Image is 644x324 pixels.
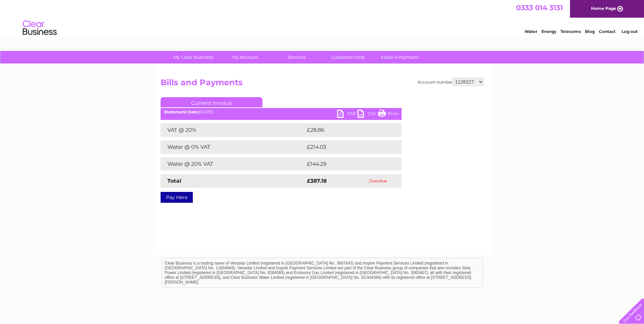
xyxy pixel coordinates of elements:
[599,29,615,34] a: Contact
[622,29,638,34] a: Log out
[161,157,305,171] td: Water @ 20% VAT
[516,3,563,12] a: 0333 014 3131
[372,51,428,64] a: Make A Payment
[337,110,357,120] a: PDF
[165,51,221,64] a: My Clear Business
[217,51,273,64] a: My Account
[161,110,402,114] div: [DATE]
[378,110,398,120] a: Print
[269,51,325,64] a: Services
[525,29,537,34] a: Water
[541,29,556,34] a: Energy
[307,178,327,184] strong: £387.18
[320,51,376,64] a: Customer Help
[161,140,305,154] td: Water @ 0% VAT
[357,110,378,120] a: CSV
[164,109,199,114] b: Statement Date:
[161,78,484,91] h2: Bills and Payments
[162,4,483,33] div: Clear Business is a trading name of Verastar Limited (registered in [GEOGRAPHIC_DATA] No. 3667643...
[560,29,581,34] a: Telecoms
[355,174,402,188] td: Overdue
[161,192,193,203] a: Pay Here
[418,78,484,86] div: Account number
[167,178,181,184] strong: Total
[22,18,57,38] img: logo.png
[161,97,262,107] a: Current Invoice
[305,140,389,154] td: £214.03
[305,157,389,171] td: £144.29
[585,29,595,34] a: Blog
[305,123,388,137] td: £28.86
[161,123,305,137] td: VAT @ 20%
